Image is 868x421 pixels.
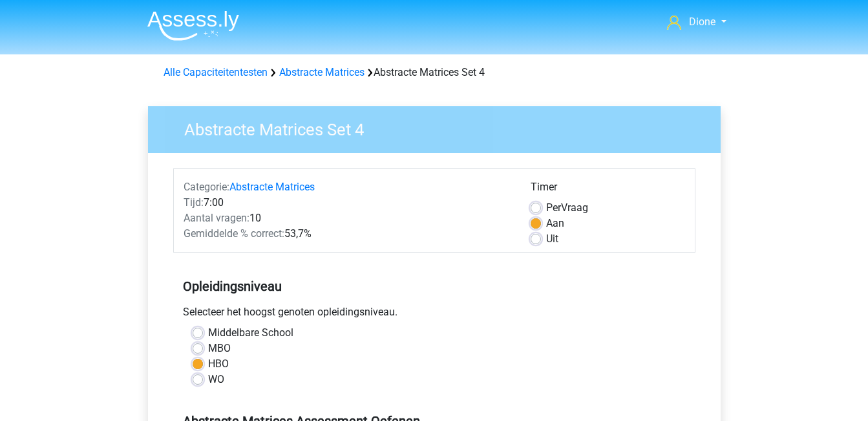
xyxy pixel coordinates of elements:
[158,65,710,80] div: Abstracte Matrices Set 4
[546,231,558,247] label: Uit
[174,210,521,226] div: 10
[546,200,588,216] label: Vraag
[164,66,268,78] a: Alle Capaciteitentesten
[662,14,731,30] a: Dione
[169,115,711,140] h3: Abstracte Matrices Set 4
[184,181,229,193] span: Categorie:
[531,179,685,200] div: Timer
[173,304,695,325] div: Selecteer het hoogst genoten opleidingsniveau.
[184,227,284,240] span: Gemiddelde % correct:
[546,216,564,231] label: Aan
[147,10,239,41] img: Assessly
[229,181,315,193] a: Abstracte Matrices
[279,66,365,78] a: Abstracte Matrices
[546,201,561,214] span: Per
[174,226,521,242] div: 53,7%
[208,341,231,356] label: MBO
[689,16,715,28] span: Dione
[184,212,249,224] span: Aantal vragen:
[184,196,204,209] span: Tijd:
[208,356,229,372] label: HBO
[174,195,521,210] div: 7:00
[208,372,224,387] label: WO
[208,325,293,341] label: Middelbare School
[183,273,686,299] h5: Opleidingsniveau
